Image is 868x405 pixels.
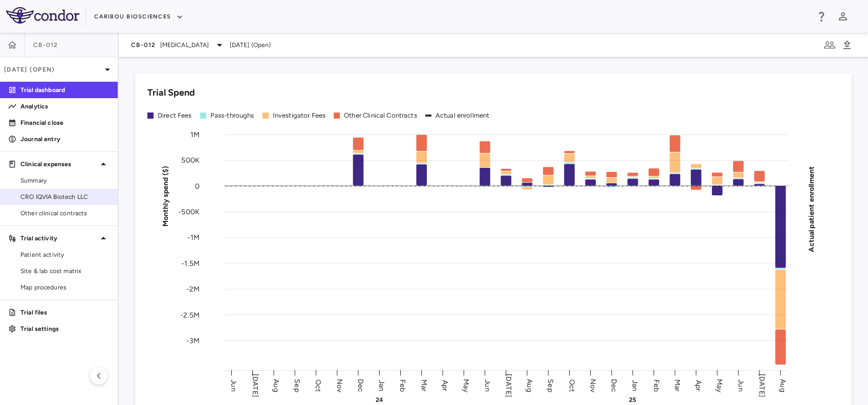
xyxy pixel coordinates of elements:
[147,86,195,100] h6: Trial Spend
[757,374,766,397] text: [DATE]
[190,130,200,139] tspan: 1M
[736,379,745,391] text: Jun
[230,40,271,50] span: [DATE] (Open)
[20,308,110,317] p: Trial files
[420,379,428,391] text: Mar
[314,379,322,391] text: Oct
[181,156,200,165] tspan: 500K
[504,374,513,397] text: [DATE]
[180,310,200,319] tspan: -2.5M
[4,65,101,74] p: [DATE] (Open)
[181,259,200,267] tspan: -1.5M
[610,378,618,392] text: Dec
[20,234,97,243] p: Trial activity
[20,266,110,276] span: Site & lab cost matrix
[6,7,79,24] img: logo-full-SnFGN8VE.png
[629,396,636,403] text: 25
[652,379,661,391] text: Feb
[589,378,597,392] text: Nov
[20,160,97,169] p: Clinical expenses
[33,41,58,49] span: CB-012
[186,336,200,345] tspan: -3M
[251,374,259,397] text: [DATE]
[273,111,326,120] div: Investigator Fees
[356,378,365,392] text: Dec
[293,379,301,392] text: Sep
[673,379,682,391] text: Mar
[376,396,383,403] text: 24
[187,233,200,242] tspan: -1M
[131,41,156,49] span: CB-012
[272,379,280,392] text: Aug
[546,379,555,392] text: Sep
[377,379,386,391] text: Jan
[715,378,724,392] text: May
[20,209,110,218] span: Other clinical contracts
[195,182,200,190] tspan: 0
[335,378,344,392] text: Nov
[20,250,110,259] span: Patient activity
[631,379,639,391] text: Jan
[344,111,417,120] div: Other Clinical Contracts
[20,85,110,95] p: Trial dashboard
[161,166,170,227] tspan: Monthly spend ($)
[568,379,576,391] text: Oct
[525,379,534,392] text: Aug
[436,111,490,120] div: Actual enrollment
[178,208,200,216] tspan: -500K
[462,378,470,392] text: May
[158,111,192,120] div: Direct Fees
[483,379,492,391] text: Jun
[160,40,209,50] span: [MEDICAL_DATA]
[20,324,110,333] p: Trial settings
[20,118,110,127] p: Financial close
[694,379,703,391] text: Apr
[441,379,449,391] text: Apr
[20,283,110,292] span: Map procedures
[186,285,200,294] tspan: -2M
[20,134,110,144] p: Journal entry
[807,166,816,252] tspan: Actual patient enrollment
[20,192,110,201] span: CRO IQVIA Biotech LLC
[94,9,183,25] button: Caribou Biosciences
[229,379,238,391] text: Jun
[398,379,407,391] text: Feb
[778,379,787,392] text: Aug
[20,102,110,111] p: Analytics
[20,176,110,185] span: Summary
[210,111,254,120] div: Pass-throughs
